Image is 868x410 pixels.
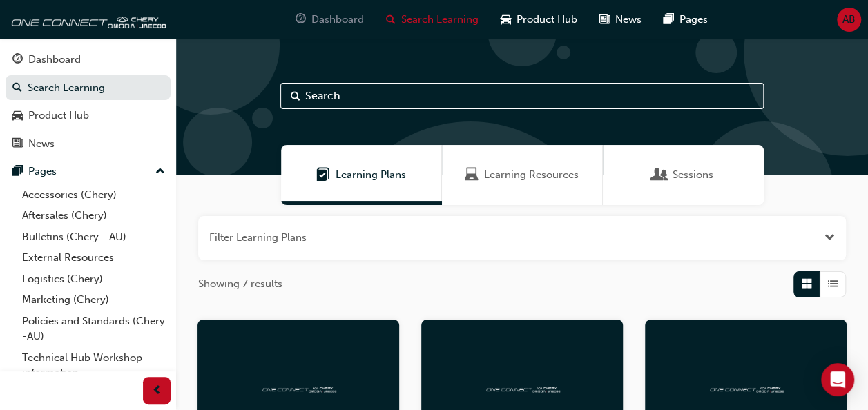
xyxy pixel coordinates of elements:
[28,164,57,179] div: Pages
[311,12,364,28] span: Dashboard
[12,54,23,66] span: guage-icon
[401,12,479,28] span: Search Learning
[442,145,603,205] a: Learning ResourcesLearning Resources
[17,347,171,384] a: Technical Hub Workshop information
[28,52,81,68] div: Dashboard
[6,47,171,72] a: Dashboard
[17,184,171,206] a: Accessories (Chery)
[12,138,23,150] span: news-icon
[828,276,838,292] span: List
[28,108,89,124] div: Product Hub
[17,247,171,269] a: External Resources
[824,230,835,246] button: Open the filter
[6,103,171,128] a: Product Hub
[490,6,588,34] a: car-iconProduct Hub
[517,12,577,28] span: Product Hub
[842,12,856,28] span: AB
[28,136,55,152] div: News
[12,166,23,178] span: pages-icon
[198,276,282,292] span: Showing 7 results
[484,167,579,183] span: Learning Resources
[280,83,764,109] input: Search...
[284,6,375,34] a: guage-iconDashboard
[6,159,171,184] button: Pages
[296,11,306,28] span: guage-icon
[664,11,674,28] span: pages-icon
[465,167,479,183] span: Learning Resources
[615,12,642,28] span: News
[588,6,653,34] a: news-iconNews
[653,167,667,183] span: Sessions
[501,11,511,28] span: car-icon
[260,381,336,394] img: oneconnect
[821,363,854,396] div: Open Intercom Messenger
[17,289,171,311] a: Marketing (Chery)
[17,269,171,290] a: Logistics (Chery)
[12,110,23,122] span: car-icon
[837,8,861,32] button: AB
[281,145,442,205] a: Learning PlansLearning Plans
[7,6,166,33] img: oneconnect
[708,381,784,394] img: oneconnect
[291,88,300,104] span: Search
[6,44,171,159] button: DashboardSearch LearningProduct HubNews
[484,381,560,394] img: oneconnect
[12,82,22,95] span: search-icon
[17,311,171,347] a: Policies and Standards (Chery -AU)
[386,11,396,28] span: search-icon
[653,6,719,34] a: pages-iconPages
[316,167,330,183] span: Learning Plans
[603,145,764,205] a: SessionsSessions
[6,131,171,157] a: News
[6,75,171,101] a: Search Learning
[375,6,490,34] a: search-iconSearch Learning
[802,276,812,292] span: Grid
[679,12,708,28] span: Pages
[17,205,171,226] a: Aftersales (Chery)
[17,226,171,248] a: Bulletins (Chery - AU)
[155,163,165,181] span: up-icon
[336,167,406,183] span: Learning Plans
[673,167,713,183] span: Sessions
[152,382,162,400] span: prev-icon
[599,11,610,28] span: news-icon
